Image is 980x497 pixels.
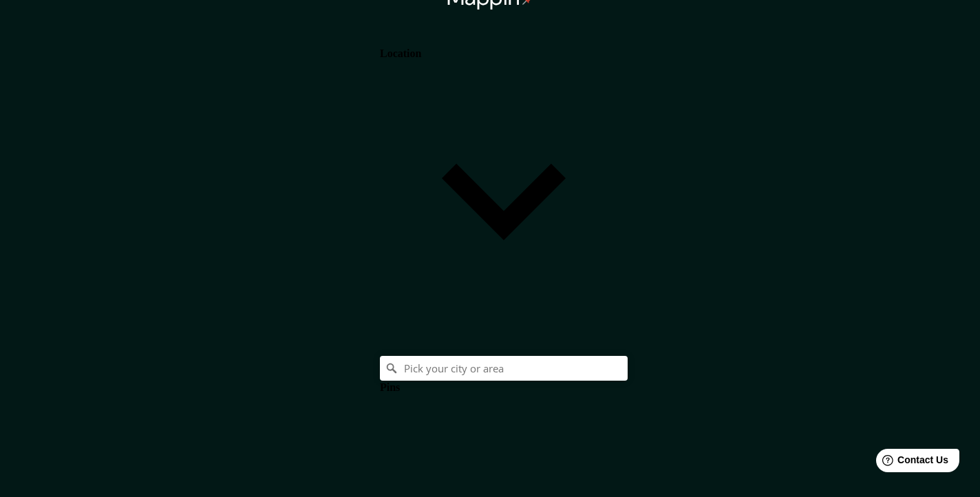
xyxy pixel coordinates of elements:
h4: Location [380,47,421,60]
input: Pick your city or area [380,356,628,381]
h4: Pins [380,381,400,394]
div: Location [380,22,628,334]
iframe: Help widget launcher [857,443,965,482]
